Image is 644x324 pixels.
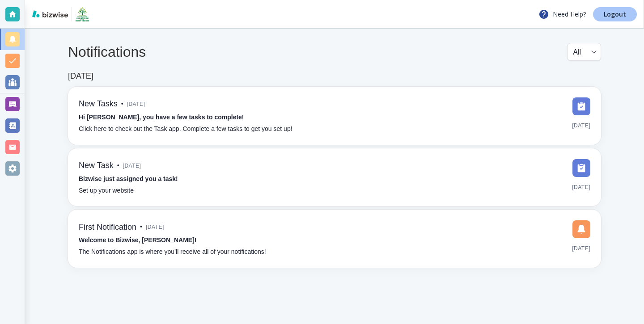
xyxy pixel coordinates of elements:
p: • [140,222,142,232]
p: Set up your website [79,186,134,196]
span: [DATE] [127,97,145,111]
img: JJ Planter & Middle Mission Writing & Consulting [76,7,89,21]
p: Logout [604,11,626,17]
p: Need Help? [538,9,586,20]
h6: New Task [79,161,114,171]
h4: Notifications [68,43,146,60]
img: bizwise [32,10,68,17]
p: The Notifications app is where you’ll receive all of your notifications! [79,247,266,257]
a: New Task•[DATE]Bizwise just assigned you a task!Set up your website[DATE] [68,148,601,206]
strong: Bizwise just assigned you a task! [79,175,178,182]
span: [DATE] [572,119,590,132]
span: [DATE] [123,159,141,173]
h6: New Tasks [79,99,118,109]
a: First Notification•[DATE]Welcome to Bizwise, [PERSON_NAME]!The Notifications app is where you’ll ... [68,210,601,268]
h6: [DATE] [68,72,93,81]
span: [DATE] [572,181,590,194]
img: DashboardSidebarTasks.svg [572,97,590,115]
span: [DATE] [146,220,164,234]
strong: Welcome to Bizwise, [PERSON_NAME]! [79,236,196,244]
div: All [573,43,595,60]
p: • [121,99,123,109]
p: • [117,161,119,171]
img: DashboardSidebarTasks.svg [572,159,590,177]
a: Logout [593,7,637,21]
p: Click here to check out the Task app. Complete a few tasks to get you set up! [79,124,292,134]
strong: Hi [PERSON_NAME], you have a few tasks to complete! [79,114,244,121]
h6: First Notification [79,223,136,232]
img: DashboardSidebarNotification.svg [572,220,590,238]
span: [DATE] [572,242,590,255]
a: New Tasks•[DATE]Hi [PERSON_NAME], you have a few tasks to complete!Click here to check out the Ta... [68,87,601,145]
